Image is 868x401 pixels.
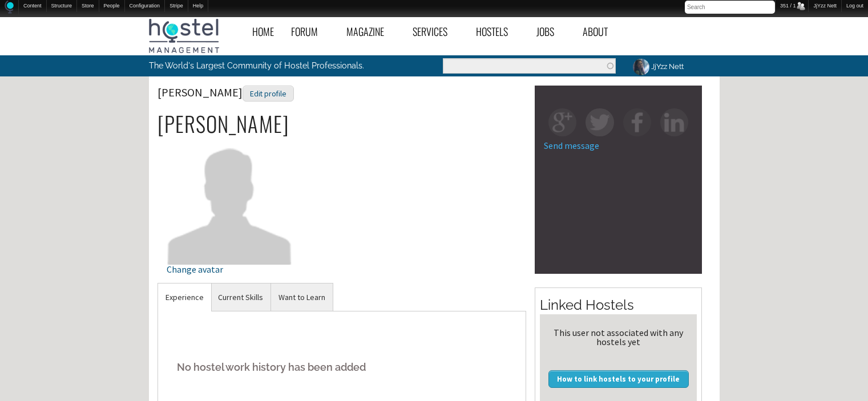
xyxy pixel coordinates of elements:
div: Edit profile [243,86,294,102]
input: Enter the terms you wish to search for. [443,58,616,74]
img: Home [5,1,14,14]
img: fb-square.png [623,108,651,136]
a: Home [244,19,282,44]
input: Search [685,1,775,14]
h2: [PERSON_NAME] [158,112,527,136]
a: Hostels [467,19,528,44]
a: Services [404,19,467,44]
h2: Linked Hostels [540,295,697,315]
div: Change avatar [167,265,293,274]
a: About [574,19,628,44]
img: tw-square.png [586,108,613,136]
a: Current Skills [211,283,271,311]
a: Jobs [528,19,574,44]
a: Want to Learn [271,283,333,311]
a: Change avatar [167,195,293,274]
p: The World's Largest Community of Hostel Professionals. [149,55,387,76]
a: Magazine [338,19,404,44]
img: in-square.png [660,108,688,136]
a: Send message [544,140,599,151]
div: This user not associated with any hostels yet [544,328,692,346]
img: JjYzz Nett's picture [631,57,651,77]
a: JjYzz Nett [624,55,691,78]
h5: No hostel work history has been added [167,350,518,384]
span: [PERSON_NAME] [158,85,294,99]
a: Experience [158,283,211,311]
img: gp-square.png [548,108,576,136]
a: Forum [282,19,338,44]
a: Edit profile [243,85,294,99]
a: How to link hostels to your profile [548,370,689,387]
img: Massoumeh Ghassemi's picture [167,138,293,264]
img: Hostel Management Home [149,19,219,53]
